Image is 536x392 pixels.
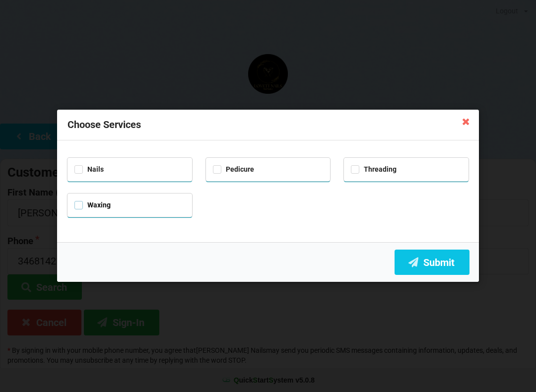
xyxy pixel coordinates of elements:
label: Waxing [74,201,111,209]
div: Choose Services [57,110,479,140]
label: Pedicure [213,165,254,174]
label: Nails [74,165,104,174]
label: Threading [351,165,397,174]
button: Submit [395,250,469,275]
